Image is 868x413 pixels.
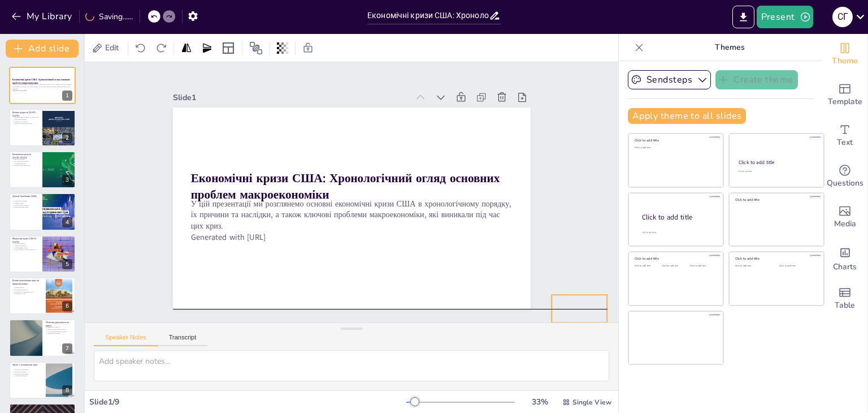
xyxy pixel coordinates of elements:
[9,67,76,104] div: 1
[12,247,39,249] p: Стабілізаційні заходи
[735,265,771,268] div: Click to add text
[46,326,72,329] p: Фінансові стимули
[12,242,39,244] p: Іпотечні кредити
[12,160,39,162] p: Зростання безробіття
[832,55,858,67] span: Theme
[635,147,715,149] div: Click to add text
[12,164,39,166] p: Довгострокові наслідки
[715,70,798,89] button: Create theme
[367,7,489,24] input: Insert title
[12,203,39,205] p: Падіння акцій
[62,301,72,311] div: 6
[12,405,72,408] p: Джерела
[832,6,853,28] button: С Г
[12,237,39,243] p: Фінансова криза ([DATE]-[DATE])
[12,291,42,293] p: Інфляція та споживчий попит
[12,118,39,121] p: Економічне падіння
[9,109,76,146] div: 2
[9,319,76,356] div: 7
[103,42,121,53] span: Edit
[833,261,857,273] span: Charts
[12,116,39,118] p: Вплив Великої депресії на безробіття
[12,408,72,412] p: 1. "Економічна історія США" - [PERSON_NAME]. 2. "Фінансові кризи: аналіз і уроки" - [PERSON_NAME]...
[827,177,863,190] span: Questions
[62,343,72,354] div: 7
[628,70,711,89] button: Sendsteps
[828,96,862,108] span: Template
[735,197,816,202] div: Click to add title
[732,6,754,28] button: Export to PowerPoint
[94,334,158,346] button: Speaker Notes
[835,299,855,312] span: Table
[642,231,713,234] div: Click to add body
[12,375,42,377] p: Уникнення помилок
[642,212,714,222] div: Click to add title
[526,397,553,407] div: 33 %
[690,265,715,268] div: Click to add text
[12,244,39,247] p: Глобальна рецесія
[183,74,419,109] div: Slide 1
[822,34,867,75] div: Change the overall theme
[822,197,867,238] div: Add images, graphics, shapes or video
[12,248,39,251] p: Контроль фінансових інститутів
[822,115,867,156] div: Add text boxes
[46,333,72,335] p: Відновлення довіри
[635,138,715,143] div: Click to add title
[12,111,39,117] p: Велика депресія ([DATE]-[DATE])
[779,265,815,268] div: Click to add text
[757,6,813,28] button: Present
[12,363,42,367] p: Уроки з економічних криз
[12,153,39,159] p: Економічна рецесія ([DATE]-[DATE])
[12,371,42,373] p: Прозорість ринків
[12,368,42,371] p: Фінансова стабільність
[62,259,72,269] div: 5
[12,293,42,295] p: Важливість знань
[12,122,39,124] p: Зміна економічної політики
[62,133,72,143] div: 2
[12,79,70,85] strong: Економічні кризи США: Хронологічний огляд основних проблем макроекономіки
[12,195,39,198] p: Дотком бульбашка (2000)
[9,235,76,273] div: 5
[12,200,39,203] p: Спекуляції на ринку
[8,7,77,25] button: My Library
[9,277,76,315] div: 6
[822,75,867,115] div: Add ready made slides
[249,41,263,55] span: Position
[12,84,72,90] p: У цій презентації ми розглянемо основні економічні кризи США в хронологічному порядку, їх причини...
[572,398,611,407] span: Single View
[12,373,42,375] p: Своєчасне реагування
[12,90,72,92] p: Generated with [URL]
[735,256,816,261] div: Click to add title
[46,329,72,331] p: Зміни в монетарній політиці
[834,218,856,230] span: Media
[46,330,72,333] p: Регуляція фінансових ринків
[89,397,406,407] div: Slide 1 / 9
[648,34,811,61] p: Themes
[832,7,853,27] div: С Г
[62,175,72,185] div: 3
[12,204,39,206] p: Банкрутства компаній
[9,362,76,399] div: 8
[9,193,76,230] div: 4
[837,136,853,149] span: Text
[188,181,511,248] p: У цій презентації ми розглянемо основні економічні кризи США в хронологічному порядку, їх причини...
[6,40,79,58] button: Add slide
[662,265,688,268] div: Click to add text
[12,289,42,291] p: Зростання безробіття
[822,156,867,197] div: Get real-time input from your audience
[12,206,39,209] p: Уроки для інвесторів
[12,279,42,285] p: Вплив економічних криз на макроекономіку
[738,170,813,173] div: Click to add text
[12,162,39,165] p: Зовнішні фактори
[635,265,660,268] div: Click to add text
[46,321,72,328] p: Політики реагування на кризи
[739,159,814,166] div: Click to add title
[219,39,237,57] div: Layout
[12,120,39,122] p: Державне втручання
[62,217,72,227] div: 4
[62,91,72,101] div: 1
[62,385,72,395] div: 8
[822,238,867,278] div: Add charts and graphs
[12,158,39,160] p: Висока інфляція
[85,11,133,22] div: Saving......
